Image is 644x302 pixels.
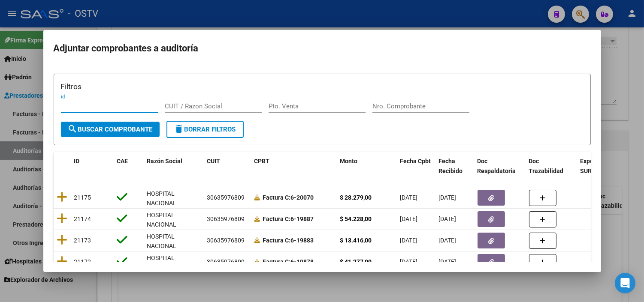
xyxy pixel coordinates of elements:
span: [DATE] [439,215,457,222]
strong: 6-20070 [263,194,314,201]
span: 30635976809 [207,194,245,201]
datatable-header-cell: CPBT [251,152,337,180]
span: 30635976809 [207,215,245,222]
span: 21175 [74,194,91,201]
span: 21173 [74,237,91,244]
datatable-header-cell: Doc Respaldatoria [474,152,526,180]
strong: 6-19878 [263,258,314,265]
mat-icon: search [68,124,78,134]
button: Borrar Filtros [166,121,244,138]
span: [DATE] [400,258,418,265]
span: Factura C: [263,237,291,244]
span: ID [74,158,80,164]
span: 30635976809 [207,258,245,265]
span: [DATE] [439,194,457,201]
span: [DATE] [439,258,457,265]
button: Buscar Comprobante [61,122,160,137]
span: Borrar Filtros [174,126,236,133]
span: Monto [340,158,358,164]
span: Expediente SUR Asociado [581,158,619,174]
span: Fecha Cpbt [400,158,431,164]
span: [DATE] [439,237,457,244]
strong: $ 28.279,00 [340,194,372,201]
strong: 6-19883 [263,237,314,244]
datatable-header-cell: Razón Social [144,152,204,180]
div: HOSPITAL NACIONAL PROFESOR [PERSON_NAME] [147,189,200,228]
span: 21172 [74,258,91,265]
strong: $ 13.416,00 [340,237,372,244]
span: Factura C: [263,194,291,201]
strong: $ 54.228,00 [340,215,372,222]
div: HOSPITAL NACIONAL PROFESOR [PERSON_NAME] [147,210,200,249]
strong: 6-19887 [263,215,314,222]
div: Open Intercom Messenger [615,273,635,293]
span: CUIT [207,158,221,164]
div: HOSPITAL NACIONAL PROFESOR [PERSON_NAME] [147,253,200,292]
datatable-header-cell: Monto [337,152,397,180]
datatable-header-cell: Expediente SUR Asociado [577,152,624,180]
span: 30635976809 [207,237,245,244]
div: HOSPITAL NACIONAL PROFESOR [PERSON_NAME] [147,232,200,271]
h2: Adjuntar comprobantes a auditoría [54,40,591,57]
span: Buscar Comprobante [68,126,153,133]
span: [DATE] [400,194,418,201]
span: [DATE] [400,215,418,222]
span: Fecha Recibido [439,158,463,174]
mat-icon: delete [174,124,184,134]
span: Doc Respaldatoria [478,158,516,174]
span: Factura C: [263,215,291,222]
span: Razón Social [147,158,183,164]
span: CAE [117,158,128,164]
datatable-header-cell: Doc Trazabilidad [526,152,577,180]
strong: $ 41.277,00 [340,258,372,265]
datatable-header-cell: ID [71,152,114,180]
h3: Filtros [61,81,584,92]
span: Factura C: [263,258,291,265]
span: [DATE] [400,237,418,244]
datatable-header-cell: CAE [114,152,144,180]
datatable-header-cell: Fecha Cpbt [397,152,435,180]
span: CPBT [254,158,270,164]
span: Doc Trazabilidad [529,158,564,174]
datatable-header-cell: CUIT [204,152,251,180]
span: 21174 [74,215,91,222]
datatable-header-cell: Fecha Recibido [435,152,474,180]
